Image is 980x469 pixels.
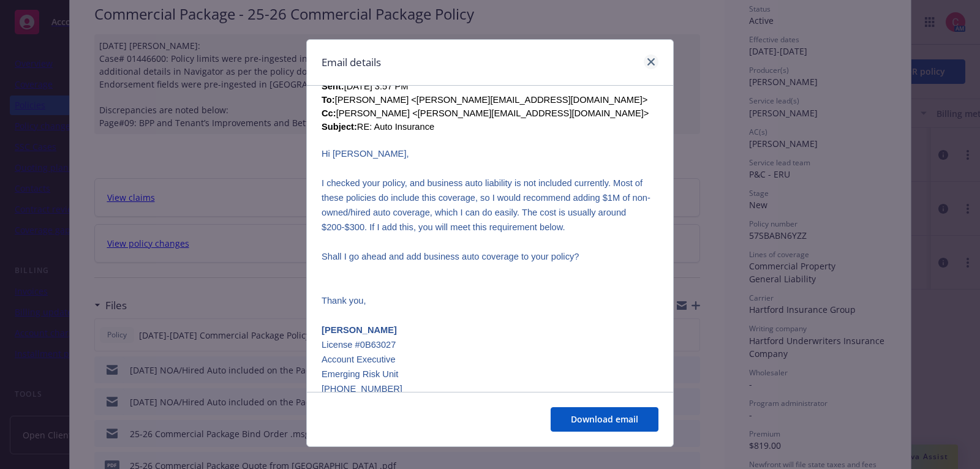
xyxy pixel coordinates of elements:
span: Account Executive [322,355,396,364]
span: [PHONE_NUMBER] [322,384,402,394]
span: [PERSON_NAME] [322,325,397,335]
span: License #0B63027 [322,340,396,350]
button: Download email [551,407,658,432]
span: Emerging Risk Unit [322,369,398,379]
span: Download email [571,413,638,425]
